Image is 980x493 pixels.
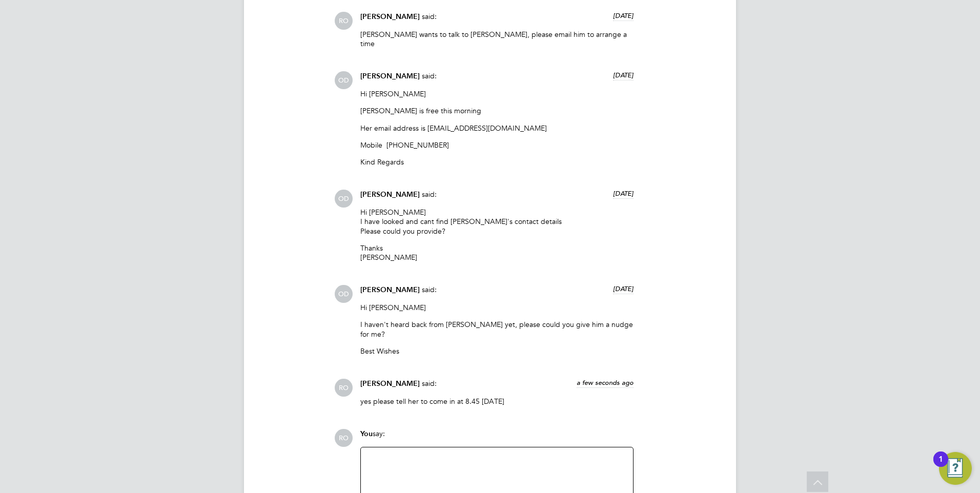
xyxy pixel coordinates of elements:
p: Best Wishes [360,346,634,356]
p: Hi [PERSON_NAME] [360,89,634,98]
span: OD [335,190,353,208]
span: RO [335,429,353,447]
span: [DATE] [613,189,634,198]
span: said: [422,12,437,21]
span: a few seconds ago [577,378,634,387]
p: I haven't heard back from [PERSON_NAME] yet, please could you give him a nudge for me? [360,320,634,338]
span: RO [335,379,353,397]
span: RO [335,12,353,30]
span: said: [422,379,437,388]
p: Her email address is [EMAIL_ADDRESS][DOMAIN_NAME] [360,124,634,133]
span: [PERSON_NAME] [360,72,420,80]
span: said: [422,71,437,80]
span: [DATE] [613,71,634,79]
span: OD [335,71,353,89]
div: 1 [938,459,943,473]
div: say: [360,429,634,447]
span: [PERSON_NAME] [360,190,420,199]
span: [PERSON_NAME] [360,12,420,21]
span: [PERSON_NAME] [360,285,420,294]
p: [PERSON_NAME] wants to talk to [PERSON_NAME], please email him to arrange a time [360,30,634,48]
span: [PERSON_NAME] [360,379,420,388]
p: Thanks [PERSON_NAME] [360,243,634,262]
p: Mobile [PHONE_NUMBER] [360,140,634,150]
span: You [360,429,373,438]
span: [DATE] [613,11,634,20]
p: Hi [PERSON_NAME] [360,303,634,312]
p: yes please tell her to come in at 8.45 [DATE] [360,397,634,406]
p: [PERSON_NAME] is free this morning [360,106,634,115]
p: Kind Regards [360,157,634,167]
span: said: [422,285,437,294]
span: OD [335,285,353,303]
p: Hi [PERSON_NAME] I have looked and cant find [PERSON_NAME]'s contact details Please could you pro... [360,208,634,236]
span: [DATE] [613,284,634,293]
button: Open Resource Center, 1 new notification [939,452,972,485]
span: said: [422,190,437,199]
